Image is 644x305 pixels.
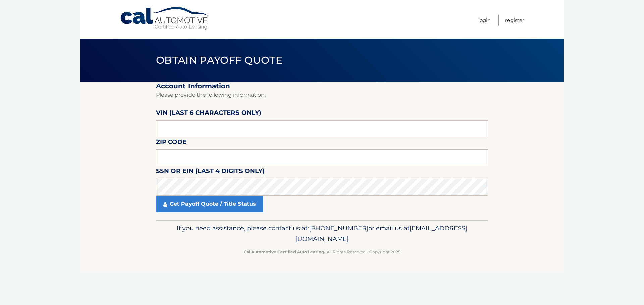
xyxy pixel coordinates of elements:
p: - All Rights Reserved - Copyright 2025 [160,248,484,255]
label: VIN (last 6 characters only) [156,108,261,120]
label: Zip Code [156,137,186,149]
label: SSN or EIN (last 4 digits only) [156,166,265,178]
a: Cal Automotive [120,7,210,30]
strong: Cal Automotive Certified Auto Leasing [244,249,324,254]
a: Register [505,15,524,26]
p: If you need assistance, please contact us at: or email us at [160,223,484,244]
h2: Account Information [156,82,488,90]
a: Get Payoff Quote / Title Status [156,196,263,212]
p: Please provide the following information. [156,90,488,100]
a: Login [478,15,491,26]
span: Obtain Payoff Quote [156,54,282,66]
span: [PHONE_NUMBER] [309,224,368,232]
